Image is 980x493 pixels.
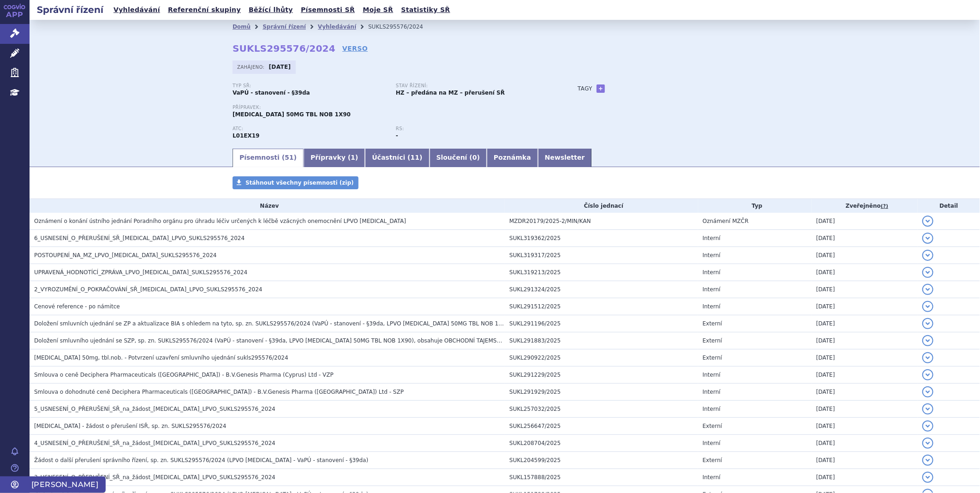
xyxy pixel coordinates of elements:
[34,252,217,259] span: POSTOUPENÍ_NA_MZ_LPVO_QINLOCK_SUKLS295576_2024
[505,367,698,384] td: SUKL291229/2025
[812,418,918,435] td: [DATE]
[703,440,721,446] span: Interní
[881,203,888,210] abbr: (?)
[472,154,477,161] span: 0
[285,154,293,161] span: 51
[922,301,933,312] button: detail
[703,235,721,241] span: Interní
[34,218,406,224] span: Oznámení o konání ústního jednání Poradního orgánu pro úhradu léčiv určených k léčbě vzácných one...
[922,335,933,346] button: detail
[505,384,698,401] td: SUKL291929/2025
[396,126,550,132] p: RS:
[396,83,550,89] p: Stav řízení:
[505,281,698,298] td: SUKL291324/2025
[698,199,812,213] th: Typ
[922,250,933,261] button: detail
[30,476,106,493] span: [PERSON_NAME]
[34,235,245,241] span: 6_USNESENÍ_O_PŘERUŠENÍ_SŘ_QINLOCK_LPVO_SUKLS295576_2024
[505,452,698,469] td: SUKL204599/2025
[233,43,335,54] strong: SUKLS295576/2024
[812,401,918,418] td: [DATE]
[34,355,288,361] span: QINLOCK 50mg, tbl.nob. - Potvrzení uzavření smluvního ujednání sukls295576/2024
[269,64,291,70] strong: [DATE]
[505,264,698,281] td: SUKL319213/2025
[237,63,266,71] span: Zahájeno:
[34,337,506,344] span: Doložení smluvního ujednání se SZP, sp. zn. SUKLS295576/2024 (VaPÚ - stanovení - §39da, LPVO QINL...
[411,154,419,161] span: 11
[34,269,247,276] span: UPRAVENÁ_HODNOTÍCÍ_ZPRÁVA_LPVO_QINLOCK_SUKLS295576_2024
[304,149,365,167] a: Přípravky (1)
[812,349,918,367] td: [DATE]
[505,401,698,418] td: SUKL257032/2025
[505,247,698,264] td: SUKL319317/2025
[703,474,721,481] span: Interní
[703,303,721,310] span: Interní
[703,389,721,395] span: Interní
[703,355,722,361] span: Externí
[703,320,722,327] span: Externí
[396,132,398,139] strong: -
[368,20,435,34] li: SUKLS295576/2024
[34,423,226,429] span: Qinlock - žádost o přerušení ISŘ, sp. zn. SUKLS295576/2024
[703,423,722,429] span: Externí
[263,24,306,30] a: Správní řízení
[505,418,698,435] td: SUKL256647/2025
[922,472,933,483] button: detail
[233,126,387,132] p: ATC:
[34,440,275,446] span: 4_USNESENÍ_O_PŘERUŠENÍ_SŘ_na_žádost_QINLOCK_LPVO_SUKLS295576_2024
[505,315,698,332] td: SUKL291196/2025
[812,332,918,349] td: [DATE]
[505,298,698,315] td: SUKL291512/2025
[505,332,698,349] td: SUKL291883/2025
[812,281,918,298] td: [DATE]
[505,349,698,367] td: SUKL290922/2025
[34,457,368,463] span: Žádost o další přerušení správního řízení, sp. zn. SUKLS295576/2024 (LPVO Qinlock - VaPÚ - stanov...
[351,154,355,161] span: 1
[34,286,263,293] span: 2_VYROZUMĚNÍ_O_POKRAČOVÁNÍ_SŘ_QINLOCK_LPVO_SUKLS295576_2024
[922,267,933,278] button: detail
[703,218,749,224] span: Oznámení MZČR
[233,24,251,30] a: Domů
[505,469,698,486] td: SUKL157888/2025
[922,369,933,380] button: detail
[538,149,592,167] a: Newsletter
[233,105,559,110] p: Přípravek:
[233,83,387,89] p: Typ SŘ:
[430,149,487,167] a: Sloučení (0)
[398,4,453,16] a: Statistiky SŘ
[812,384,918,401] td: [DATE]
[922,216,933,227] button: detail
[30,3,111,16] h2: Správní řízení
[918,199,980,213] th: Detail
[34,303,120,310] span: Cenové reference - po námitce
[30,199,505,213] th: Název
[233,132,260,139] strong: RIPRETINIB
[246,4,296,16] a: Běžící lhůty
[812,315,918,332] td: [DATE]
[812,452,918,469] td: [DATE]
[922,386,933,397] button: detail
[703,457,722,463] span: Externí
[34,406,275,412] span: 5_USNESENÍ_O_PŘERUŠENÍ_SŘ_na_žádost_QINLOCK_LPVO_SUKLS295576_2024
[703,286,721,293] span: Interní
[922,352,933,363] button: detail
[812,199,918,213] th: Zveřejněno
[111,4,163,16] a: Vyhledávání
[505,230,698,247] td: SUKL319362/2025
[922,438,933,449] button: detail
[34,474,275,481] span: 3_USNESENÍ_O_PŘERUŠENÍ_SŘ_na_žádost_QINLOCK_LPVO_SUKLS295576_2024
[34,372,334,378] span: Smlouva o ceně Deciphera Pharmaceuticals (Netherlands) - B.V.Genesis Pharma (Cyprus) Ltd - VZP
[812,230,918,247] td: [DATE]
[487,149,538,167] a: Poznámka
[922,233,933,244] button: detail
[396,90,505,96] strong: HZ – předána na MZ – přerušení SŘ
[298,4,358,16] a: Písemnosti SŘ
[812,264,918,281] td: [DATE]
[703,269,721,276] span: Interní
[812,367,918,384] td: [DATE]
[360,4,396,16] a: Moje SŘ
[922,318,933,329] button: detail
[703,252,721,259] span: Interní
[922,455,933,466] button: detail
[597,84,605,93] a: +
